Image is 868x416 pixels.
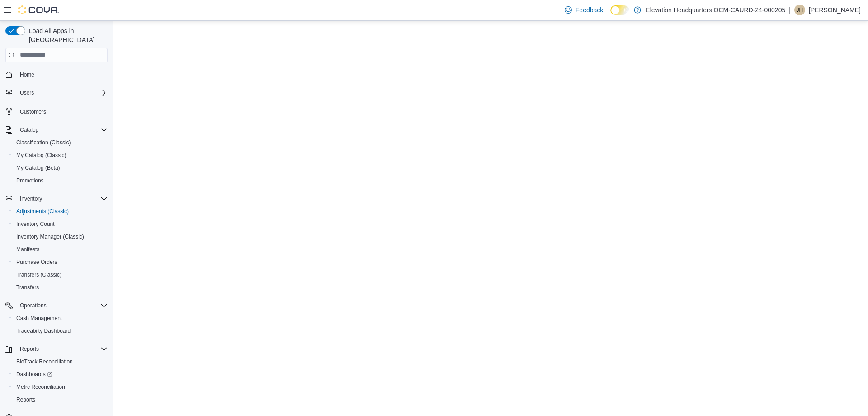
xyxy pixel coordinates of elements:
[16,164,60,172] span: My Catalog (Beta)
[20,89,34,96] span: Users
[16,300,50,311] button: Operations
[16,124,42,135] button: Catalog
[797,5,803,15] span: JH
[13,382,69,392] a: Metrc Reconciliation
[16,344,42,354] button: Reports
[16,177,44,184] span: Promotions
[16,300,108,311] span: Operations
[13,137,75,148] a: Classification (Classic)
[9,325,111,337] button: Traceabilty Dashboard
[13,244,108,255] span: Manifests
[16,139,71,146] span: Classification (Classic)
[13,244,43,255] a: Manifests
[16,152,66,159] span: My Catalog (Classic)
[20,71,34,78] span: Home
[9,381,111,393] button: Metrc Reconciliation
[25,26,108,44] span: Load All Apps in [GEOGRAPHIC_DATA]
[13,150,108,161] span: My Catalog (Classic)
[18,5,59,14] img: Cova
[16,87,108,98] span: Users
[16,233,84,240] span: Inventory Manager (Classic)
[9,368,111,381] a: Dashboards
[13,269,65,280] a: Transfers (Classic)
[16,284,39,291] span: Transfers
[13,231,108,242] span: Inventory Manager (Classic)
[9,218,111,230] button: Inventory Count
[16,193,46,204] button: Inventory
[20,108,46,115] span: Customers
[9,230,111,243] button: Inventory Manager (Classic)
[16,208,69,215] span: Adjustments (Classic)
[16,69,38,80] a: Home
[16,106,50,117] a: Customers
[13,394,108,405] span: Reports
[13,206,108,217] span: Adjustments (Classic)
[13,269,108,280] span: Transfers (Classic)
[2,86,111,99] button: Users
[20,345,39,353] span: Reports
[16,220,55,228] span: Inventory Count
[2,124,111,136] button: Catalog
[9,243,111,256] button: Manifests
[13,137,108,148] span: Classification (Classic)
[646,5,785,15] p: Elevation Headquarters OCM-CAURD-24-000205
[9,162,111,174] button: My Catalog (Beta)
[9,174,111,187] button: Promotions
[13,356,76,367] a: BioTrack Reconciliation
[13,219,108,230] span: Inventory Count
[13,206,72,217] a: Adjustments (Classic)
[2,299,111,312] button: Operations
[13,394,39,405] a: Reports
[20,302,47,309] span: Operations
[561,1,607,19] a: Feedback
[16,87,38,98] button: Users
[13,150,70,161] a: My Catalog (Classic)
[13,257,61,268] a: Purchase Orders
[13,163,64,173] a: My Catalog (Beta)
[16,69,108,80] span: Home
[13,282,108,293] span: Transfers
[16,258,57,266] span: Purchase Orders
[13,325,74,336] a: Traceabilty Dashboard
[20,195,42,202] span: Inventory
[9,205,111,218] button: Adjustments (Classic)
[13,313,66,324] a: Cash Management
[13,282,42,293] a: Transfers
[16,105,108,117] span: Customers
[2,105,111,118] button: Customers
[13,175,47,186] a: Promotions
[2,343,111,355] button: Reports
[13,382,108,392] span: Metrc Reconciliation
[16,246,39,253] span: Manifests
[2,192,111,205] button: Inventory
[9,393,111,406] button: Reports
[16,315,62,322] span: Cash Management
[13,175,108,186] span: Promotions
[16,193,108,204] span: Inventory
[16,327,71,335] span: Traceabilty Dashboard
[13,356,108,367] span: BioTrack Reconciliation
[16,396,35,403] span: Reports
[16,124,108,135] span: Catalog
[9,149,111,162] button: My Catalog (Classic)
[610,5,629,15] input: Dark Mode
[789,5,791,15] p: |
[13,231,88,242] a: Inventory Manager (Classic)
[9,256,111,268] button: Purchase Orders
[13,219,58,230] a: Inventory Count
[9,312,111,325] button: Cash Management
[794,5,805,15] div: Jadden Hamilton
[9,281,111,294] button: Transfers
[13,257,108,268] span: Purchase Orders
[13,325,108,336] span: Traceabilty Dashboard
[2,68,111,81] button: Home
[576,5,603,14] span: Feedback
[13,369,56,380] a: Dashboards
[16,383,65,391] span: Metrc Reconciliation
[16,371,52,378] span: Dashboards
[809,5,861,15] p: [PERSON_NAME]
[13,313,108,324] span: Cash Management
[16,271,61,278] span: Transfers (Classic)
[13,163,108,173] span: My Catalog (Beta)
